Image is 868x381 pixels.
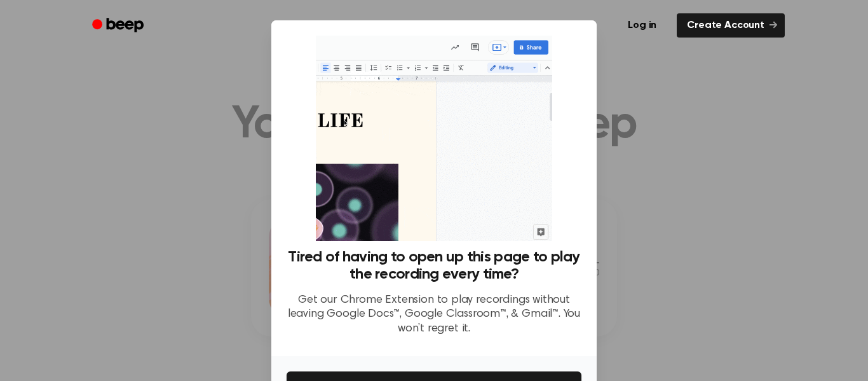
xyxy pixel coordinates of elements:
[83,13,155,38] a: Beep
[615,11,669,40] a: Log in
[287,293,581,336] p: Get our Chrome Extension to play recordings without leaving Google Docs™, Google Classroom™, & Gm...
[677,13,785,38] a: Create Account
[316,36,552,241] img: Beep extension in action
[287,249,581,283] h3: Tired of having to open up this page to play the recording every time?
